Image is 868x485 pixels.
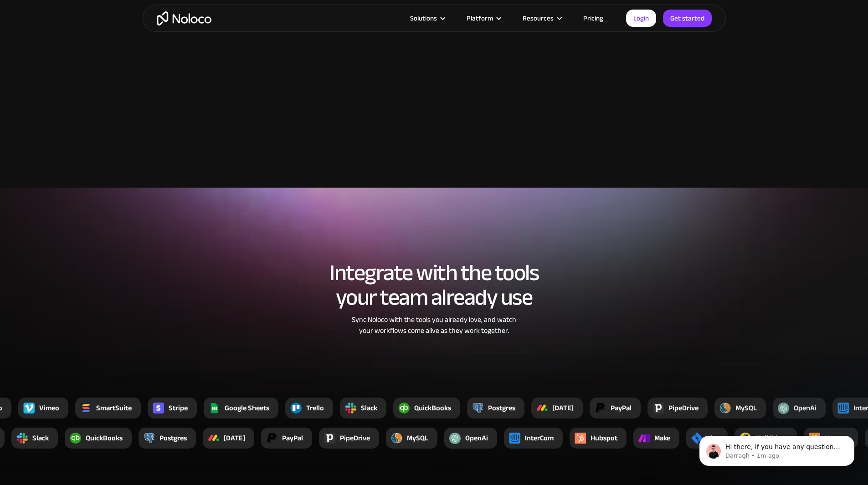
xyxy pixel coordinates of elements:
[414,403,451,414] div: QuickBooks
[96,403,132,414] div: SmartSuite
[225,403,269,414] div: Google Sheets
[654,433,670,444] div: Make
[465,433,488,444] div: OpenAi
[152,260,717,310] h2: Integrate with the tools your team already use
[169,403,188,414] div: Stripe
[361,403,377,414] div: Slack
[525,433,554,444] div: InterCom
[626,10,656,27] a: Login
[407,433,428,444] div: MySQL
[686,417,868,480] iframe: Intercom notifications message
[611,403,632,414] div: PayPal
[399,12,455,24] div: Solutions
[282,433,303,444] div: PayPal
[39,403,59,414] div: Vimeo
[32,433,49,444] div: Slack
[224,433,245,444] div: [DATE]
[511,12,572,24] div: Resources
[572,12,615,24] a: Pricing
[340,433,370,444] div: PipeDrive
[794,403,817,414] div: OpenAi
[488,403,515,414] div: Postgres
[410,12,437,24] div: Solutions
[86,433,123,444] div: QuickBooks
[157,11,211,26] a: home
[467,12,493,24] div: Platform
[552,403,574,414] div: [DATE]
[591,433,617,444] div: Hubspot
[306,403,324,414] div: Trello
[663,10,712,27] a: Get started
[668,403,699,414] div: PipeDrive
[159,433,187,444] div: Postgres
[735,403,757,414] div: MySQL
[455,12,511,24] div: Platform
[523,12,554,24] div: Resources
[313,314,555,336] div: Sync Noloco with the tools you already love, and watch your workflows come alive as they work tog...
